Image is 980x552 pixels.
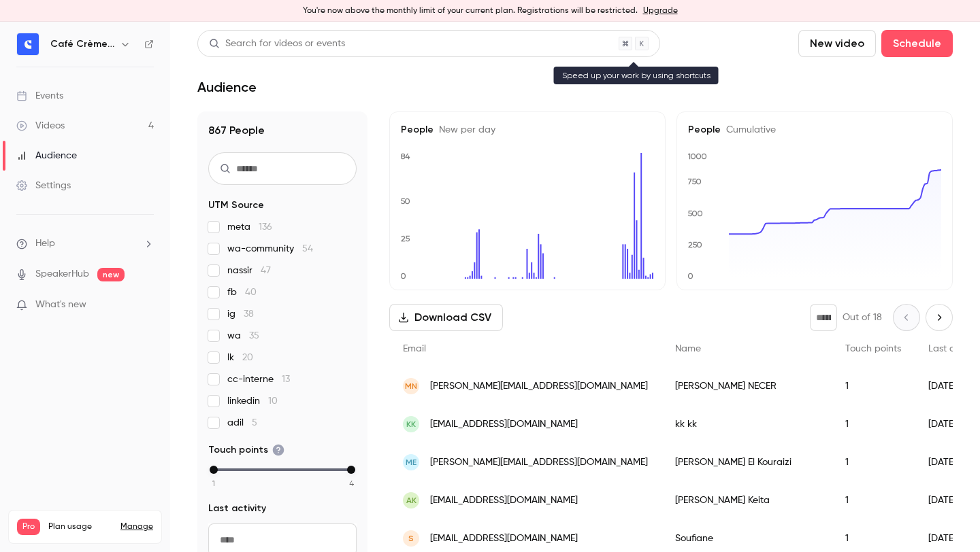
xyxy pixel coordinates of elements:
div: Videos [16,119,65,133]
span: fb [227,286,257,299]
a: SpeakerHub [35,267,89,281]
text: 0 [687,271,693,281]
li: help-dropdown-opener [16,237,154,251]
span: 54 [302,244,313,254]
h5: People [688,123,941,137]
div: max [347,466,355,474]
div: [PERSON_NAME] El Kouraizi [661,443,832,481]
button: Next page [926,304,953,331]
span: adil [227,416,257,430]
text: 1000 [687,152,707,161]
h1: Audience [197,79,257,95]
span: Pro [17,519,40,535]
h1: 867 People [208,122,357,139]
span: 136 [259,222,272,232]
span: new [97,268,125,281]
span: 5 [252,418,257,428]
span: 13 [282,375,290,384]
button: Download CSV [389,304,503,331]
span: MN [405,380,417,392]
span: [EMAIL_ADDRESS][DOMAIN_NAME] [430,532,578,546]
button: Schedule [881,30,953,57]
span: Touch points [208,443,284,457]
span: What's new [35,298,86,312]
span: Help [35,237,55,251]
span: 4 [349,477,354,489]
text: 25 [401,234,410,243]
span: Email [403,344,426,353]
div: 1 [832,367,915,405]
text: 0 [400,271,406,281]
span: wa-community [227,242,313,256]
span: ME [406,456,416,468]
div: 1 [832,443,915,481]
span: kk [406,418,416,430]
h6: Café Crème Club [50,37,114,51]
p: Out of 18 [843,311,882,324]
span: New per day [434,125,495,135]
span: 10 [268,396,278,406]
span: [PERSON_NAME][EMAIL_ADDRESS][DOMAIN_NAME] [430,379,648,394]
span: Cumulative [721,125,776,135]
div: Search for videos or events [209,37,345,51]
span: linkedin [227,394,278,408]
span: Last activity [208,502,266,515]
div: [PERSON_NAME] Keita [661,481,832,519]
img: Café Crème Club [17,33,39,55]
span: 20 [242,353,253,362]
span: Name [675,344,701,353]
span: [PERSON_NAME][EMAIL_ADDRESS][DOMAIN_NAME] [430,455,648,470]
span: Plan usage [48,521,112,532]
text: 250 [688,240,702,249]
div: min [210,466,218,474]
span: ig [227,307,254,321]
span: S [408,532,414,545]
span: meta [227,220,272,234]
span: 40 [245,288,257,297]
div: Events [16,89,63,103]
span: 1 [212,477,215,489]
span: lk [227,351,253,364]
span: UTM Source [208,199,264,212]
a: Manage [120,521,153,532]
span: nassir [227,264,271,277]
span: [EMAIL_ADDRESS][DOMAIN_NAME] [430,494,578,508]
div: kk kk [661,405,832,443]
span: 38 [244,309,254,319]
span: 47 [261,266,271,275]
text: 750 [687,177,702,186]
text: 84 [400,152,410,161]
div: [PERSON_NAME] NECER [661,367,832,405]
span: cc-interne [227,373,290,386]
text: 500 [687,209,703,218]
div: Settings [16,179,71,192]
h5: People [401,123,654,137]
span: wa [227,329,259,343]
span: Touch points [845,344,901,353]
a: Upgrade [643,5,678,16]
span: [EMAIL_ADDRESS][DOMAIN_NAME] [430,417,578,432]
text: 50 [400,196,410,206]
div: Audience [16,149,77,162]
div: 1 [832,405,915,443]
span: AK [406,494,416,506]
span: 35 [249,331,259,341]
button: New video [798,30,876,57]
div: 1 [832,481,915,519]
